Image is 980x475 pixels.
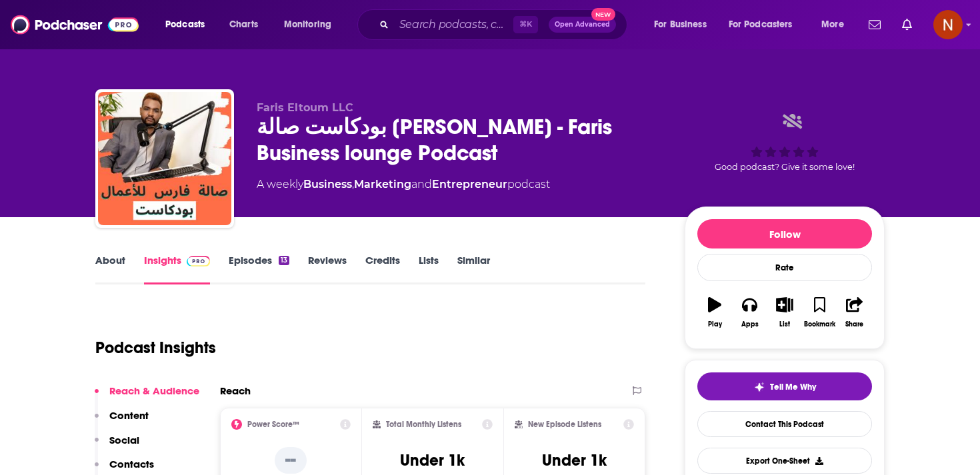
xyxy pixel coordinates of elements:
button: open menu [156,14,222,35]
a: Credits [365,254,400,284]
button: Open AdvancedNew [549,17,616,33]
a: Lists [419,254,439,284]
button: tell me why sparkleTell Me Why [697,372,872,400]
a: Business [303,178,352,191]
button: open menu [720,14,812,35]
span: Podcasts [165,15,205,34]
div: A weekly podcast [257,177,550,193]
p: Reach & Audience [109,384,199,397]
span: New [591,8,615,21]
button: Reach & Audience [95,384,199,409]
img: tell me why sparkle [754,382,765,392]
a: Reviews [308,254,347,284]
a: Episodes13 [229,254,289,284]
span: For Business [654,15,707,34]
h2: Reach [220,384,251,397]
a: Similar [457,254,490,284]
h1: Podcast Insights [95,338,216,358]
p: -- [275,447,307,474]
span: Charts [229,15,258,34]
a: About [95,254,125,284]
p: Contacts [109,458,154,470]
button: List [767,288,802,336]
button: Content [95,409,149,434]
span: , [352,178,354,191]
span: Open Advanced [555,21,610,28]
div: 13 [279,256,289,265]
button: Share [837,288,872,336]
h3: Under 1k [400,450,465,470]
button: open menu [275,14,349,35]
span: Logged in as AdelNBM [933,10,963,39]
span: and [411,178,432,191]
button: open menu [645,14,723,35]
button: Social [95,434,139,458]
button: Export One-Sheet [697,448,872,474]
span: More [821,15,844,34]
div: Play [708,320,722,328]
span: Faris Eltoum LLC [257,101,353,114]
div: Rate [697,254,872,281]
button: Bookmark [802,288,837,336]
img: User Profile [933,10,963,39]
div: Bookmark [804,320,835,328]
a: Show notifications dropdown [897,13,917,36]
h3: Under 1k [542,450,607,470]
h2: New Episode Listens [528,420,601,429]
a: Contact This Podcast [697,411,872,437]
div: Search podcasts, credits, & more... [370,9,640,40]
h2: Total Monthly Listens [386,420,461,429]
h2: Power Score™ [247,420,299,429]
img: Podchaser - Follow, Share and Rate Podcasts [11,12,139,37]
div: Good podcast? Give it some love! [685,101,885,184]
a: Entrepreneur [432,178,507,191]
button: Follow [697,219,872,248]
span: For Podcasters [729,15,793,34]
span: Good podcast? Give it some love! [715,162,855,172]
span: Tell Me Why [770,382,816,392]
img: Podchaser Pro [187,256,210,266]
a: Show notifications dropdown [863,13,886,36]
div: Share [845,320,863,328]
p: Social [109,434,139,446]
a: Charts [221,14,266,35]
span: Monitoring [284,15,331,34]
div: Apps [741,320,759,328]
span: ⌘ K [513,16,538,33]
button: Play [697,288,732,336]
button: Show profile menu [933,10,963,39]
button: open menu [812,14,861,35]
button: Apps [732,288,767,336]
img: بودكاست صالة فارس للأعمال - Faris Business lounge Podcast [98,92,231,225]
div: List [779,320,790,328]
a: InsightsPodchaser Pro [144,254,210,284]
p: Content [109,409,149,422]
input: Search podcasts, credits, & more... [394,14,513,35]
a: Marketing [354,178,411,191]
